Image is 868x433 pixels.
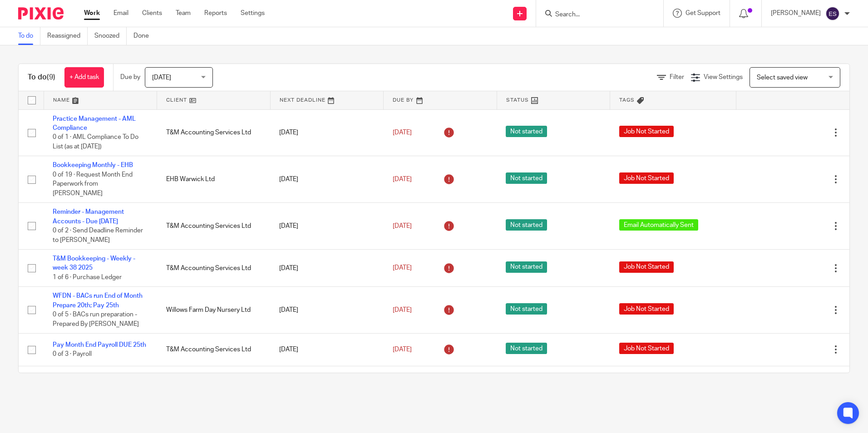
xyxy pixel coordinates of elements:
[53,116,136,131] a: Practice Management - AML Compliance
[393,346,412,353] span: [DATE]
[133,27,156,45] a: Done
[393,307,412,313] span: [DATE]
[47,74,55,81] span: (9)
[393,129,412,136] span: [DATE]
[270,334,384,366] td: [DATE]
[18,27,40,45] a: To do
[28,73,55,82] h1: To do
[94,27,127,45] a: Snoozed
[619,126,674,137] span: Job Not Started
[554,11,636,19] input: Search
[157,203,271,250] td: T&M Accounting Services Ltd
[771,9,821,18] p: [PERSON_NAME]
[825,6,840,21] img: svg%3E
[506,172,547,184] span: Not started
[157,334,271,366] td: T&M Accounting Services Ltd
[53,134,138,150] span: 0 of 1 · AML Compliance To Do List (as at [DATE])
[506,343,547,354] span: Not started
[704,74,743,80] span: View Settings
[270,109,384,156] td: [DATE]
[686,10,720,16] span: Get Support
[53,311,139,327] span: 0 of 5 · BACs run preparation - Prepared By [PERSON_NAME]
[506,261,547,273] span: Not started
[176,9,191,18] a: Team
[152,74,171,81] span: [DATE]
[506,126,547,137] span: Not started
[157,366,271,398] td: Telford Trading
[18,7,64,20] img: Pixie
[270,156,384,203] td: [DATE]
[53,172,133,197] span: 0 of 19 · Request Month End Paperwork from [PERSON_NAME]
[270,250,384,287] td: [DATE]
[64,67,104,88] a: + Add task
[157,156,271,203] td: EHB Warwick Ltd
[142,9,162,18] a: Clients
[619,261,674,273] span: Job Not Started
[47,27,88,45] a: Reassigned
[53,274,122,280] span: 1 of 6 · Purchase Ledger
[53,227,143,243] span: 0 of 2 · Send Deadline Reminder to [PERSON_NAME]
[506,303,547,315] span: Not started
[120,73,140,82] p: Due by
[393,265,412,271] span: [DATE]
[270,366,384,398] td: [DATE]
[157,250,271,287] td: T&M Accounting Services Ltd
[619,343,674,354] span: Job Not Started
[53,209,124,224] a: Reminder - Management Accounts - Due [DATE]
[619,98,635,103] span: Tags
[619,219,698,231] span: Email Automatically Sent
[113,9,128,18] a: Email
[157,109,271,156] td: T&M Accounting Services Ltd
[670,74,684,80] span: Filter
[393,223,412,229] span: [DATE]
[53,162,133,168] a: Bookkeeping Monthly - EHB
[84,9,100,18] a: Work
[619,172,674,184] span: Job Not Started
[506,219,547,231] span: Not started
[619,303,674,315] span: Job Not Started
[157,287,271,334] td: Willows Farm Day Nursery Ltd
[757,74,808,81] span: Select saved view
[53,342,146,348] a: Pay Month End Payroll DUE 25th
[53,351,92,357] span: 0 of 3 · Payroll
[204,9,227,18] a: Reports
[53,256,135,271] a: T&M Bookkeeping - Weekly - week 38 2025
[270,203,384,250] td: [DATE]
[241,9,265,18] a: Settings
[393,176,412,182] span: [DATE]
[270,287,384,334] td: [DATE]
[53,293,143,308] a: WFDN - BACs run End of Month Prepare 20th; Pay 25th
